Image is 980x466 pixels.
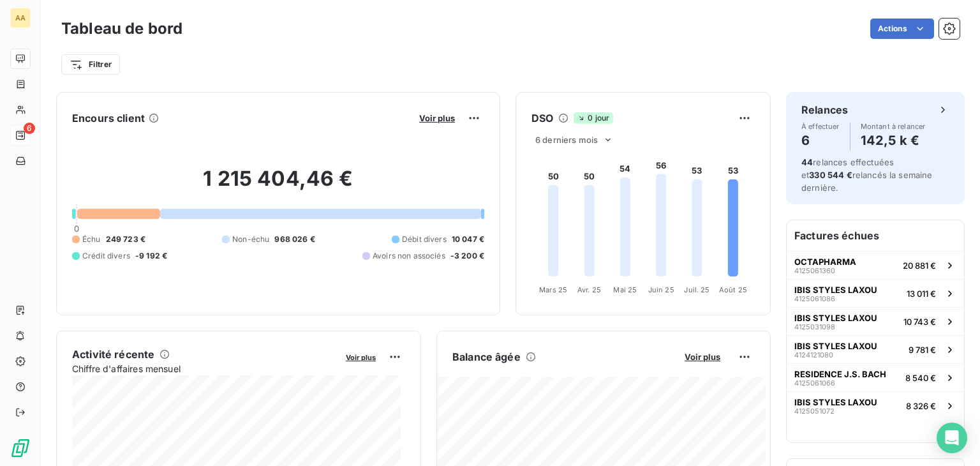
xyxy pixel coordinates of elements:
span: Échu [82,234,101,245]
img: Logo LeanPay [10,438,31,458]
span: 4125061066 [794,379,835,387]
span: -3 200 € [450,250,484,262]
span: 4125061086 [794,295,835,303]
span: Voir plus [685,352,720,362]
tspan: Mars 25 [539,285,567,294]
span: À effectuer [801,123,840,130]
span: 10 743 € [903,317,936,327]
span: IBIS STYLES LAXOU [794,341,877,351]
span: 4125061360 [794,267,835,274]
span: 9 781 € [909,345,936,355]
span: 44 [801,157,813,167]
div: AA [10,8,31,28]
span: 4125031098 [794,323,835,331]
button: IBIS STYLES LAXOU41241210809 781 € [787,335,964,363]
span: RESIDENCE J.S. BACH [794,369,886,379]
span: 8 326 € [906,401,936,411]
span: relances effectuées et relancés la semaine dernière. [801,157,933,193]
span: 10 047 € [452,234,484,245]
span: OCTAPHARMA [794,257,856,267]
span: Crédit divers [82,250,130,262]
div: Open Intercom Messenger [937,423,967,453]
h6: Factures échues [787,220,964,251]
button: OCTAPHARMA412506136020 881 € [787,251,964,279]
tspan: Mai 25 [613,285,637,294]
tspan: Août 25 [719,285,747,294]
span: 249 723 € [106,234,145,245]
span: 6 derniers mois [535,135,598,145]
span: Débit divers [402,234,447,245]
span: IBIS STYLES LAXOU [794,313,877,323]
h6: Activité récente [72,347,154,362]
button: RESIDENCE J.S. BACH41250610668 540 € [787,363,964,391]
span: Montant à relancer [861,123,926,130]
span: IBIS STYLES LAXOU [794,397,877,407]
span: 8 540 € [905,373,936,383]
span: -9 192 € [135,250,167,262]
button: Filtrer [61,54,120,75]
h3: Tableau de bord [61,17,182,40]
span: 4124121080 [794,351,833,359]
h6: DSO [531,110,553,126]
span: 6 [24,123,35,134]
button: IBIS STYLES LAXOU412506108613 011 € [787,279,964,307]
h4: 6 [801,130,840,151]
h6: Encours client [72,110,145,126]
span: Voir plus [419,113,455,123]
button: Voir plus [681,351,724,363]
tspan: Juil. 25 [684,285,709,294]
span: 0 jour [574,112,613,124]
h4: 142,5 k € [861,130,926,151]
button: Actions [870,19,934,39]
span: 968 026 € [274,234,315,245]
span: 13 011 € [907,289,936,299]
h2: 1 215 404,46 € [72,166,484,204]
span: 20 881 € [903,260,936,271]
span: 330 544 € [809,170,852,180]
button: Voir plus [415,112,459,124]
button: Voir plus [342,351,380,363]
tspan: Avr. 25 [577,285,601,294]
h6: Relances [801,102,848,117]
span: Chiffre d'affaires mensuel [72,362,337,375]
h6: Balance âgée [452,349,521,365]
span: Avoirs non associés [373,250,445,262]
span: IBIS STYLES LAXOU [794,285,877,295]
tspan: Juin 25 [648,285,674,294]
span: 4125051072 [794,407,835,415]
span: Voir plus [346,353,376,362]
button: IBIS STYLES LAXOU41250510728 326 € [787,391,964,419]
button: IBIS STYLES LAXOU412503109810 743 € [787,307,964,335]
span: Non-échu [232,234,269,245]
span: 0 [74,223,79,234]
a: 6 [10,125,30,146]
